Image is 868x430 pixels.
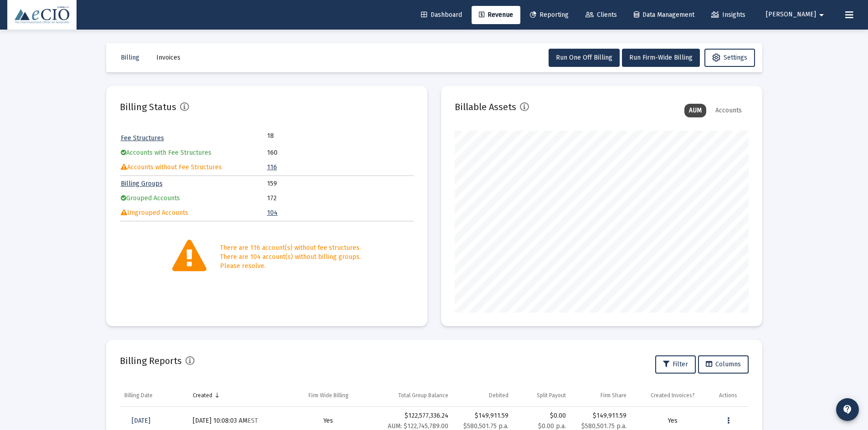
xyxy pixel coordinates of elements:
[537,392,566,399] div: Split Payout
[698,355,749,374] button: Columns
[121,134,164,142] a: Fee Structures
[463,422,508,430] small: $580,501.75 p.a.
[121,192,267,205] td: Grouped Accounts
[636,416,710,425] div: Yes
[220,262,361,271] div: Please resolve.
[586,11,617,19] span: Clients
[267,209,277,217] a: 104
[398,392,448,399] div: Total Group Balance
[267,146,413,160] td: 160
[631,384,714,406] td: Column Created Invoices?
[629,54,693,61] span: Run Firm-Wide Billing
[388,422,448,430] small: AUM: $122,745,789.00
[479,11,513,19] span: Revenue
[120,100,176,114] h2: Billing Status
[711,104,746,117] div: Accounts
[193,392,212,399] div: Created
[193,416,283,425] div: [DATE] 10:08:03 AM
[581,422,627,430] small: $580,501.75 p.a.
[570,384,631,406] td: Column Firm Share
[14,6,70,24] img: Dashboard
[651,392,695,399] div: Created Invoices?
[120,354,182,368] h2: Billing Reports
[121,161,267,174] td: Accounts without Fee Structures
[457,411,509,420] div: $149,911.59
[220,253,361,262] div: There are 104 account(s) without billing groups.
[663,360,688,368] span: Filter
[124,412,158,430] a: [DATE]
[523,6,576,24] a: Reporting
[120,384,188,406] td: Column Billing Date
[267,163,277,171] a: 116
[719,392,737,399] div: Actions
[247,417,258,425] small: EST
[292,416,365,425] div: Yes
[556,54,612,61] span: Run One Off Billing
[704,6,753,24] a: Insights
[714,384,748,406] td: Column Actions
[267,132,340,141] td: 18
[220,243,361,253] div: There are 116 account(s) without fee structures.
[549,49,620,67] button: Run One Off Billing
[121,54,139,61] span: Billing
[530,11,569,19] span: Reporting
[455,100,516,114] h2: Billable Assets
[421,11,462,19] span: Dashboard
[513,384,570,406] td: Column Split Payout
[414,6,469,24] a: Dashboard
[121,206,267,220] td: Ungrouped Accounts
[578,6,624,24] a: Clients
[711,11,745,19] span: Insights
[712,54,747,61] span: Settings
[453,384,514,406] td: Column Debited
[816,6,827,24] mat-icon: arrow_drop_down
[489,392,508,399] div: Debited
[472,6,520,24] a: Revenue
[132,417,150,425] span: [DATE]
[704,49,755,67] button: Settings
[627,6,702,24] a: Data Management
[113,49,147,67] button: Billing
[706,360,741,368] span: Columns
[288,384,369,406] td: Column Firm Wide Billing
[121,180,163,187] a: Billing Groups
[766,11,816,19] span: [PERSON_NAME]
[267,192,413,205] td: 172
[842,404,853,415] mat-icon: contact_support
[622,49,700,67] button: Run Firm-Wide Billing
[121,146,267,160] td: Accounts with Fee Structures
[634,11,694,19] span: Data Management
[538,422,566,430] small: $0.00 p.a.
[149,49,188,67] button: Invoices
[124,392,153,399] div: Billing Date
[370,384,453,406] td: Column Total Group Balance
[267,177,413,191] td: 159
[308,392,349,399] div: Firm Wide Billing
[755,5,838,24] button: [PERSON_NAME]
[601,392,627,399] div: Firm Share
[655,355,696,374] button: Filter
[575,411,627,420] div: $149,911.59
[156,54,180,61] span: Invoices
[684,104,706,117] div: AUM
[188,384,288,406] td: Column Created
